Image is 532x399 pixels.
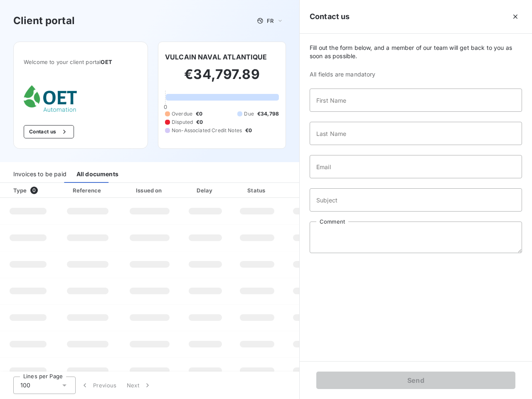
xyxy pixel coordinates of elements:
[73,187,101,194] div: Reference
[172,110,192,118] span: Overdue
[24,125,74,138] button: Contact us
[257,110,279,118] span: €34,798
[232,186,282,195] div: Status
[24,59,138,65] span: Welcome to your client portal
[310,70,522,79] span: All fields are mandatory
[172,127,242,134] span: Non-Associated Credit Notes
[165,66,279,91] h2: €34,797.89
[196,110,202,118] span: €0
[310,155,522,178] input: placeholder
[316,372,515,389] button: Send
[24,85,77,112] img: Company logo
[172,118,193,126] span: Disputed
[76,165,118,183] div: All documents
[121,186,178,195] div: Issued on
[164,103,167,110] span: 0
[182,186,229,195] div: Delay
[267,17,273,24] span: FR
[30,187,38,194] span: 0
[310,11,350,22] h5: Contact us
[285,186,338,195] div: Amount
[196,118,203,126] span: €0
[8,186,54,195] div: Type
[13,165,66,183] div: Invoices to be paid
[122,377,157,394] button: Next
[310,188,522,212] input: placeholder
[310,89,522,112] input: placeholder
[101,59,112,65] span: OET
[20,381,30,389] span: 100
[310,44,522,60] span: Fill out the form below, and a member of our team will get back to you as soon as possible.
[13,13,75,28] h3: Client portal
[165,52,267,62] h6: VULCAIN NAVAL ATLANTIQUE
[244,110,254,118] span: Due
[76,377,122,394] button: Previous
[245,127,252,134] span: €0
[310,122,522,145] input: placeholder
